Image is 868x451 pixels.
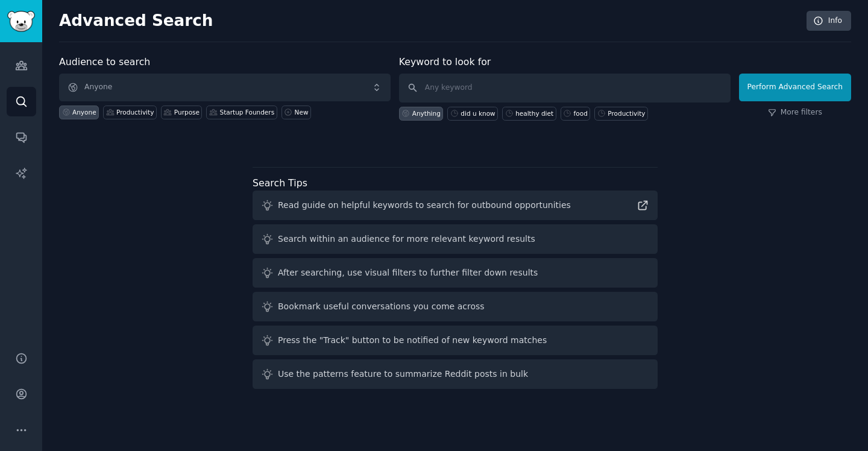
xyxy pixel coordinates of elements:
[219,108,274,116] div: Startup Founders
[412,109,441,118] div: Anything
[399,56,491,68] label: Keyword to look for
[7,11,35,32] img: GummySearch logo
[281,106,311,119] a: New
[278,334,547,347] div: Press the "Track" button to be notified of new keyword matches
[739,74,851,101] button: Perform Advanced Search
[807,11,851,31] a: Info
[278,266,538,279] div: After searching, use visual filters to further filter down results
[253,177,307,189] label: Search Tips
[278,233,535,245] div: Search within an audience for more relevant keyword results
[278,368,528,380] div: Use the patterns feature to summarize Reddit posts in bulk
[59,56,150,68] label: Audience to search
[768,107,822,118] a: More filters
[574,109,588,118] div: food
[515,109,553,118] div: healthy diet
[399,74,731,102] input: Any keyword
[278,199,571,212] div: Read guide on helpful keywords to search for outbound opportunities
[72,108,96,116] div: Anyone
[59,11,800,31] h2: Advanced Search
[278,300,485,313] div: Bookmark useful conversations you come across
[461,109,495,118] div: did u know
[174,108,200,116] div: Purpose
[608,109,645,118] div: Productivity
[59,74,391,101] button: Anyone
[116,108,154,116] div: Productivity
[295,108,309,116] div: New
